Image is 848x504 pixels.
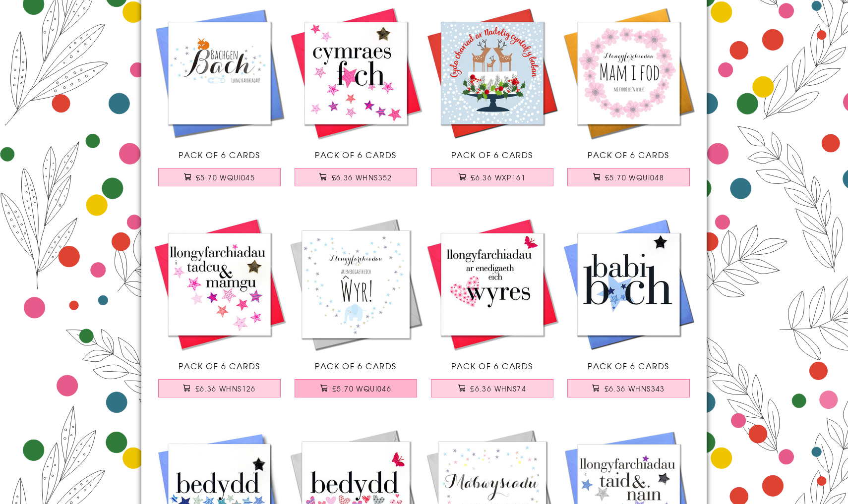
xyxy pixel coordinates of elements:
[196,172,255,182] span: £5.70 WQUI045
[288,5,424,196] a: Welsh Baby Girl Card, Cymraes Fach, Pink Stars, fabric butterfly embellished Pack of 6 Cards £6.3...
[605,172,664,182] span: £5.70 WQUI048
[158,168,281,186] button: £5.70 WQUI045
[151,5,288,196] a: Welsh Baby Card, Mobile, Baby Boy Congratulations Pack of 6 Cards £5.70 WQUI045
[179,360,260,372] span: Pack of 6 Cards
[295,379,418,397] button: £5.70 WQUI046
[451,360,533,372] span: Pack of 6 Cards
[151,5,288,141] img: Welsh Baby Card, Mobile, Baby Boy Congratulations
[424,216,560,407] a: Welsh New Granddaughter Congratulations Card, Pink Heart, butterfly embellished Pack of 6 Cards £...
[451,149,533,161] span: Pack of 6 Cards
[288,216,424,407] a: Welsh Congratulations on the birth of your Grandson, Wyr, Baby Boy Pack of 6 Cards £5.70 WQUI046
[588,149,669,161] span: Pack of 6 Cards
[158,379,281,397] button: £6.36 WHNS126
[470,384,526,393] span: £6.36 WHNS74
[295,168,418,186] button: £6.36 WHNS352
[560,216,697,352] img: Welsh Baby Card, Babi Bach, Baby Boy - Silver Star, padded star embellished
[424,5,560,196] a: Welsh Babys 1st Christmas Card, Nadolig Llawen, Reindeer, Pompom Embellished Pack of 6 Cards £6.3...
[471,172,526,182] span: £6.36 WXP161
[560,5,697,141] img: Welsh Baby Card, Congratulations Mum to be, You'll be brilliant
[288,5,424,141] img: Welsh Baby Girl Card, Cymraes Fach, Pink Stars, fabric butterfly embellished
[195,384,256,393] span: £6.36 WHNS126
[179,149,260,161] span: Pack of 6 Cards
[151,216,288,352] img: Welsh Congratulations Grandparent Card, Tadcu & Mamgu, padded star embellished
[151,216,288,407] a: Welsh Congratulations Grandparent Card, Tadcu & Mamgu, padded star embellished Pack of 6 Cards £6...
[431,379,554,397] button: £6.36 WHNS74
[560,216,697,407] a: Welsh Baby Card, Babi Bach, Baby Boy - Silver Star, padded star embellished Pack of 6 Cards £6.36...
[560,5,697,196] a: Welsh Baby Card, Congratulations Mum to be, You'll be brilliant Pack of 6 Cards £5.70 WQUI048
[315,149,397,161] span: Pack of 6 Cards
[567,379,690,397] button: £6.36 WHNS343
[431,168,554,186] button: £6.36 WXP161
[332,172,392,182] span: £6.36 WHNS352
[424,5,560,141] img: Welsh Babys 1st Christmas Card, Nadolig Llawen, Reindeer, Pompom Embellished
[588,360,669,372] span: Pack of 6 Cards
[605,384,665,393] span: £6.36 WHNS343
[332,384,391,393] span: £5.70 WQUI046
[424,216,560,352] img: Welsh New Granddaughter Congratulations Card, Pink Heart, butterfly embellished
[288,216,424,352] img: Welsh Congratulations on the birth of your Grandson, Wyr, Baby Boy
[315,360,397,372] span: Pack of 6 Cards
[567,168,690,186] button: £5.70 WQUI048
